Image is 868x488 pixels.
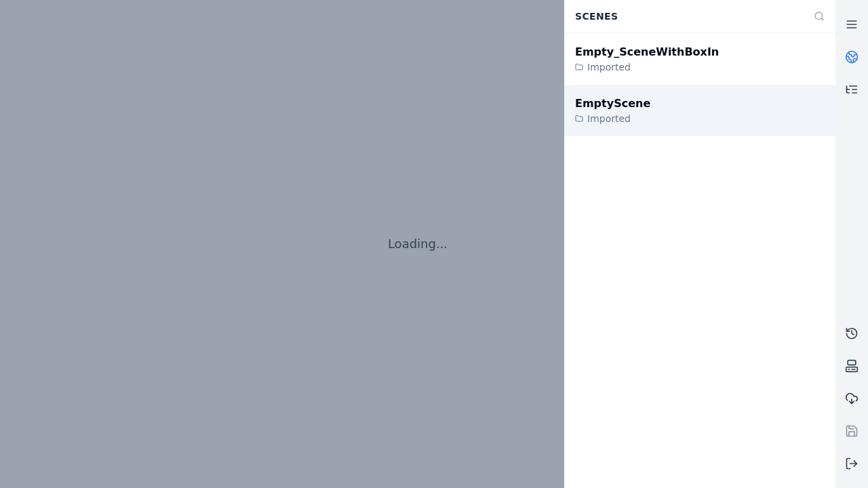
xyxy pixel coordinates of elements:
[388,235,448,253] p: Loading...
[567,3,806,29] div: Scenes
[575,96,650,112] div: EmptyScene
[575,112,650,125] div: Imported
[575,60,719,74] div: Imported
[575,44,719,60] div: Empty_SceneWithBoxIn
